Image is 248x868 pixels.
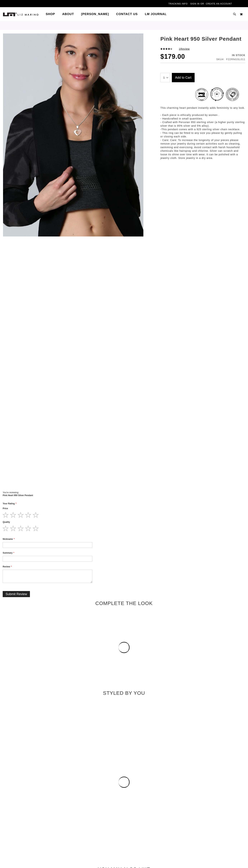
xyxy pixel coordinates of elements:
span: In stock [232,54,245,57]
button: Submit Review [3,591,30,597]
span: Summary [3,552,13,554]
strong: SKU [216,58,224,61]
a: Contact Us [113,11,141,17]
a: Shop [46,11,59,17]
span: Contact Us [116,12,138,16]
span: LM Journal [145,12,166,16]
span: Shop [46,11,55,17]
span: Pink Heart 950 Silver Pendant [160,36,242,42]
button: Add to Cart [172,73,195,82]
span: $179.00 [160,53,185,60]
span: Add to Cart [175,76,191,79]
span: Styled By You [103,690,145,696]
span: Submit Review [6,592,27,596]
a: store logo [3,12,39,16]
a: [PERSON_NAME] [78,11,113,17]
span: Quality [3,521,10,523]
div: 90% [160,48,173,50]
span: Review [180,47,190,50]
a: LM Journal [141,11,170,17]
span: Nickname [3,538,13,540]
span: Complete the Look [95,601,153,606]
select: Qty [160,73,170,82]
a: About [59,11,77,17]
a: Create an Account [206,2,232,5]
span: Your Rating [3,502,15,505]
a: 1Review [179,47,190,50]
div: Availability [216,53,245,57]
div: F22RNGSL011 [226,58,245,61]
a: Tracking Info [168,2,188,5]
span: Review [3,565,10,568]
p: This charming heart pendant instantly adds femininity to any look. - Each piece is ethically prod... [160,106,245,160]
a: Sign In [190,2,200,5]
span: [PERSON_NAME] [81,12,109,16]
img: main product photo [3,34,144,236]
span: Price [3,507,8,510]
strong: Pink Heart 950 Silver Pendant [3,494,92,497]
span: You're reviewing: [3,491,19,494]
span: About [62,12,74,16]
